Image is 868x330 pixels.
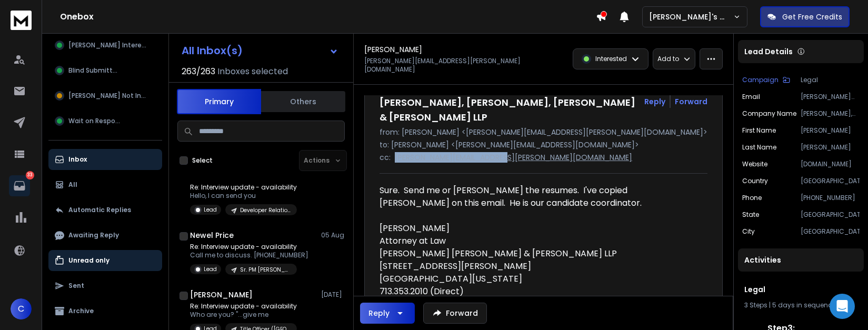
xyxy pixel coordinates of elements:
label: Select [192,156,213,165]
button: Reply [360,303,415,324]
p: Unread only [68,256,109,265]
p: Legal [801,76,860,84]
p: Re: Interview update - availability [190,243,308,251]
p: Interested [595,55,627,63]
h1: Newel Price [190,230,234,241]
button: Reply [644,96,665,107]
p: City [742,227,755,236]
button: Forward [423,303,487,324]
span: 5 days in sequence [772,301,836,309]
p: [PERSON_NAME]'s Workspace [649,12,733,22]
p: All [68,181,77,189]
p: Archive [68,307,94,315]
p: website [742,160,767,168]
p: Email [742,93,760,101]
p: [DATE] [321,291,345,299]
button: Campaign [742,76,790,84]
button: Primary [177,89,261,114]
p: [DOMAIN_NAME] [801,160,860,168]
span: [PERSON_NAME] Not Inter [68,92,148,100]
div: | [744,301,857,309]
span: [PERSON_NAME] Interest [68,41,146,49]
p: Phone [742,194,762,202]
p: First Name [742,126,776,135]
p: Awaiting Reply [68,231,119,239]
img: logo [11,11,32,30]
p: 05 Aug [321,231,345,239]
h1: RE: Request for interview, [PERSON_NAME], [PERSON_NAME], [PERSON_NAME], [PERSON_NAME] & [PERSON_N... [380,81,638,125]
button: Others [261,90,345,113]
p: Campaign [742,76,779,84]
p: Re: Interview update - availability [190,302,297,311]
button: [PERSON_NAME] Not Inter [48,85,162,106]
p: Call me to discuss. [PHONE_NUMBER] [190,251,308,259]
p: Sr. PM [PERSON_NAME] | [GEOGRAPHIC_DATA] [240,266,291,274]
h1: [PERSON_NAME] [364,44,422,55]
p: Company Name [742,109,796,118]
p: [PERSON_NAME][EMAIL_ADDRESS][PERSON_NAME][DOMAIN_NAME] [801,93,860,101]
button: Inbox [48,149,162,170]
span: 3 Steps [744,301,767,309]
p: Re: Interview update - availability [190,183,297,192]
h1: Legal [744,284,857,295]
p: Lead Details [744,46,793,57]
p: Get Free Credits [782,12,842,22]
button: All [48,174,162,195]
p: 33 [26,171,34,179]
button: C [11,298,32,319]
button: Sent [48,275,162,296]
button: [PERSON_NAME] Interest [48,35,162,56]
button: Unread only [48,250,162,271]
p: Developer Relations Engineer [GEOGRAPHIC_DATA] [240,206,291,214]
button: Get Free Credits [760,6,850,27]
span: Blind Submittal [68,66,118,75]
p: Add to [657,55,679,63]
p: Who are you? "...give me [190,311,297,319]
h3: Inboxes selected [217,65,288,78]
button: Awaiting Reply [48,225,162,246]
p: Last Name [742,143,776,152]
p: State [742,211,759,219]
div: Open Intercom Messenger [830,294,855,319]
p: from: [PERSON_NAME] <[PERSON_NAME][EMAIL_ADDRESS][PERSON_NAME][DOMAIN_NAME]> [380,127,707,137]
p: Country [742,177,768,185]
div: Reply [368,308,390,318]
p: Lead [204,265,217,273]
h1: All Inbox(s) [182,45,243,56]
p: cc: [380,152,391,163]
p: [GEOGRAPHIC_DATA] [801,211,860,219]
p: Inbox [68,155,87,164]
p: [PERSON_NAME], [PERSON_NAME], [PERSON_NAME], [PERSON_NAME] & [PERSON_NAME] LLP [801,109,860,118]
p: [PERSON_NAME][EMAIL_ADDRESS][PERSON_NAME][DOMAIN_NAME] [395,152,632,163]
p: Automatic Replies [68,206,131,214]
button: Wait on Respons [48,111,162,132]
button: Archive [48,301,162,322]
span: Wait on Respons [68,117,123,125]
p: to: [PERSON_NAME] <[PERSON_NAME][EMAIL_ADDRESS][DOMAIN_NAME]> [380,139,707,150]
span: 263 / 263 [182,65,215,78]
h1: Onebox [60,11,596,23]
div: Activities [738,248,864,272]
p: [GEOGRAPHIC_DATA] [801,177,860,185]
p: [PERSON_NAME] [801,143,860,152]
p: Lead [204,206,217,214]
p: [PERSON_NAME][EMAIL_ADDRESS][PERSON_NAME][DOMAIN_NAME] [364,57,541,74]
a: 33 [9,175,30,196]
p: [PHONE_NUMBER] [801,194,860,202]
div: Forward [675,96,707,107]
p: [GEOGRAPHIC_DATA] [801,227,860,236]
p: Hello, I can send you [190,192,297,200]
button: Blind Submittal [48,60,162,81]
button: All Inbox(s) [173,40,347,61]
p: [PERSON_NAME] [801,126,860,135]
button: Automatic Replies [48,199,162,221]
p: Sent [68,282,84,290]
h1: [PERSON_NAME] [190,289,253,300]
